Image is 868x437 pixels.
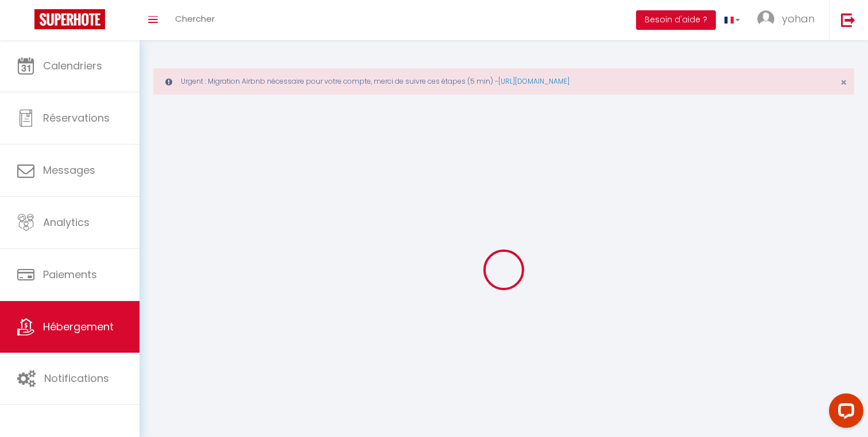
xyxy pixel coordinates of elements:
[757,10,774,28] img: ...
[175,13,215,25] span: Chercher
[840,75,847,89] span: ×
[43,267,97,282] span: Paiements
[153,68,854,95] div: Urgent : Migration Airbnb nécessaire pour votre compte, merci de suivre ces étapes (5 min) -
[43,215,90,229] span: Analytics
[34,9,105,29] img: Super Booking
[43,58,102,73] span: Calendriers
[820,389,868,437] iframe: LiveChat chat widget
[43,111,110,125] span: Réservations
[782,11,815,26] span: yohan
[43,163,95,177] span: Messages
[636,10,716,30] button: Besoin d'aide ?
[841,13,855,27] img: logout
[840,77,847,88] button: Close
[43,319,114,334] span: Hébergement
[498,76,569,86] a: [URL][DOMAIN_NAME]
[44,371,109,385] span: Notifications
